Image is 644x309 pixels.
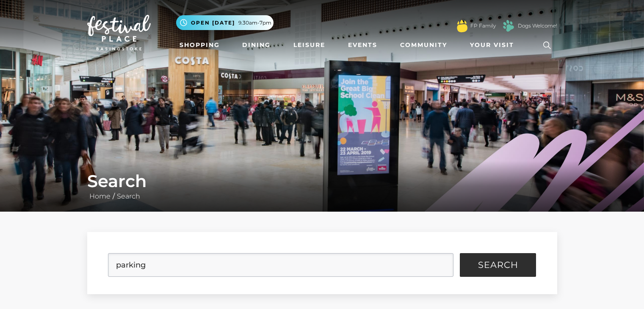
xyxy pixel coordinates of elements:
div: / [81,171,564,201]
a: Search [115,192,142,200]
span: Search [478,261,518,269]
a: Your Visit [467,37,522,53]
a: Community [397,37,451,53]
a: FP Family [470,22,496,30]
a: Home [87,192,113,200]
button: Search [460,253,536,277]
span: Open [DATE] [191,19,235,27]
a: Dogs Welcome! [518,22,557,30]
a: Dining [239,37,274,53]
input: Search Site [108,253,453,277]
img: Festival Place Logo [87,15,151,50]
span: Your Visit [470,41,514,50]
a: Events [345,37,381,53]
button: Open [DATE] 9.30am-7pm [176,15,274,30]
span: 9.30am-7pm [238,19,271,27]
a: Shopping [176,37,223,53]
a: Leisure [290,37,329,53]
h1: Search [87,171,557,191]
